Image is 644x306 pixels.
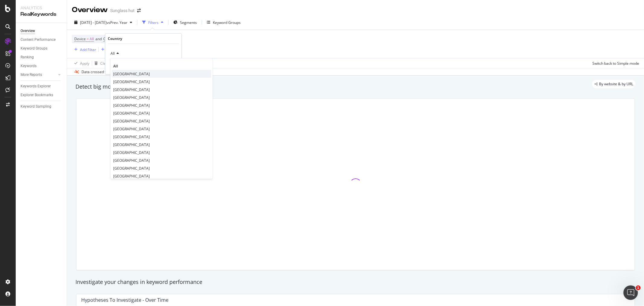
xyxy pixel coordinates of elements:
span: [GEOGRAPHIC_DATA] [113,103,150,108]
a: Content Performance [21,37,62,43]
button: Keyword Groups [204,18,243,27]
span: All [90,35,94,43]
div: Apply [80,61,89,66]
div: Switch back to Simple mode [592,61,639,66]
div: Analytics [21,5,62,11]
a: More Reports [21,72,56,78]
a: Keywords [21,63,62,69]
span: [GEOGRAPHIC_DATA] [113,142,150,147]
div: Keywords [21,63,37,69]
span: [GEOGRAPHIC_DATA] [113,174,150,179]
div: Overview [72,5,108,15]
span: [GEOGRAPHIC_DATA] [113,119,150,124]
button: Segments [171,18,199,27]
span: vs Prev. Year [107,20,127,25]
div: Ranking [21,54,34,60]
span: All [111,51,115,56]
span: [GEOGRAPHIC_DATA] [113,87,150,92]
div: Keywords Explorer [21,83,51,90]
button: [DATE] - [DATE]vsPrev. Year [72,18,135,27]
div: Keyword Groups [21,45,47,52]
span: [GEOGRAPHIC_DATA] [113,126,150,132]
div: arrow-right-arrow-left [137,8,141,13]
button: Cancel [108,63,127,69]
span: [GEOGRAPHIC_DATA] [113,134,150,139]
span: [GEOGRAPHIC_DATA] [113,166,150,171]
div: Sunglass hut [110,8,135,14]
button: Clear [92,58,109,68]
span: = [87,36,89,41]
a: Keyword Sampling [21,103,62,110]
span: Device [74,36,86,41]
div: More Reports [21,72,42,78]
a: Keyword Groups [21,45,62,52]
span: and [95,36,102,41]
span: By website & by URL [599,82,633,86]
div: legacy label [592,80,636,88]
button: Switch back to Simple mode [590,58,639,68]
a: Ranking [21,54,62,60]
span: Country [103,36,117,41]
span: [GEOGRAPHIC_DATA] [113,111,150,116]
span: [GEOGRAPHIC_DATA] [113,158,150,163]
span: All [113,63,118,69]
button: Filters [140,18,166,27]
a: Explorer Bookmarks [21,92,62,98]
div: Clear [100,61,109,66]
span: [DATE] - [DATE] [80,20,107,25]
button: Add Filter Group [99,46,134,53]
span: Segments [180,20,197,25]
div: Overview [21,28,35,34]
a: Overview [21,28,62,34]
div: Content Performance [21,37,56,43]
div: Keyword Sampling [21,103,51,110]
button: Apply [72,58,89,68]
div: Country [108,36,122,41]
div: Keyword Groups [213,20,241,25]
div: Data crossed with the Crawl [82,69,129,75]
span: [GEOGRAPHIC_DATA] [113,95,150,100]
div: RealKeywords [21,11,62,18]
div: Explorer Bookmarks [21,92,53,98]
span: [GEOGRAPHIC_DATA] [113,150,150,155]
div: Investigate your changes in keyword performance [75,278,636,286]
div: Hypotheses to Investigate - Over Time [81,297,168,303]
iframe: Intercom live chat [623,285,638,300]
button: Add Filter [72,46,96,53]
a: Keywords Explorer [21,83,62,90]
span: 1 [636,285,641,290]
span: [GEOGRAPHIC_DATA] [113,71,150,76]
span: [GEOGRAPHIC_DATA] [113,79,150,84]
div: Add Filter [80,47,96,52]
div: Filters [148,20,159,25]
